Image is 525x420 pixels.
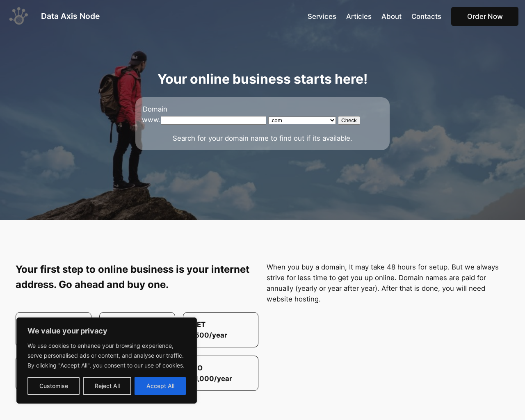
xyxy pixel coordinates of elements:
[308,7,518,26] nav: Main Menu
[411,12,441,21] span: Contacts
[7,4,31,29] img: Data Axis Node
[190,364,232,383] strong: .CO K1,000/year
[142,104,383,114] legend: Domain
[451,7,518,26] a: Order Now
[346,11,372,22] a: Articles
[142,133,383,144] p: Search for your domain name to find out if its available.​
[16,263,249,290] strong: Your first step to online business is your internet address. Go ahead and buy one.​
[16,317,197,404] div: We value your privacy
[381,11,402,22] a: About
[157,71,367,87] strong: Your online business starts here!​
[142,104,383,125] form: www.
[338,116,360,125] input: Check
[346,12,372,21] span: Articles
[411,11,441,22] a: Contacts
[308,12,336,21] span: Services
[41,11,100,21] a: Data Axis Node
[27,326,186,336] p: We value your privacy
[267,262,509,304] p: When you buy a domain, It may take 48 hours for setup. But we always strive for less time to get ...
[308,11,336,22] a: Services
[83,377,131,395] button: Reject All
[27,377,80,395] button: Customise
[135,377,186,395] button: Accept All
[27,341,186,370] p: We use cookies to enhance your browsing experience, serve personalised ads or content, and analys...
[381,12,402,21] span: About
